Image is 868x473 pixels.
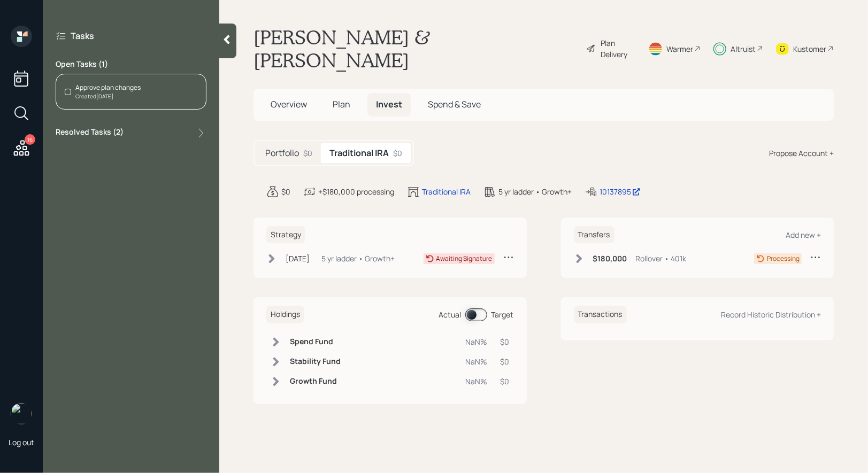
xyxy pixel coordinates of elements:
div: NaN% [466,336,488,347]
div: NaN% [466,376,488,387]
div: $0 [501,356,510,367]
div: Plan Delivery [601,37,635,60]
div: Actual [439,309,462,320]
div: +$180,000 processing [318,186,394,197]
h1: [PERSON_NAME] & [PERSON_NAME] [254,26,578,72]
h6: Transactions [574,306,627,323]
h5: Portfolio [265,148,299,158]
div: [DATE] [286,253,310,264]
div: Propose Account + [769,148,834,159]
label: Resolved Tasks ( 2 ) [56,127,124,139]
h6: Transfers [574,226,614,244]
div: $0 [501,336,510,347]
div: Approve plan changes [75,83,141,92]
div: $0 [393,148,402,159]
div: Log out [9,437,34,447]
div: Traditional IRA [422,186,471,197]
div: NaN% [466,356,488,367]
div: Awaiting Signature [436,254,493,263]
div: Target [491,309,514,320]
h6: Holdings [266,306,304,323]
div: Warmer [666,43,693,55]
h5: Traditional IRA [329,148,389,158]
img: treva-nostdahl-headshot.png [11,403,32,424]
span: Plan [333,98,350,110]
label: Open Tasks ( 1 ) [56,59,206,69]
div: Kustomer [793,43,826,55]
div: $0 [303,148,312,159]
div: 5 yr ladder • Growth+ [498,186,572,197]
h6: Stability Fund [290,357,341,366]
span: Spend & Save [428,98,481,110]
h6: Growth Fund [290,377,341,386]
span: Invest [376,98,402,110]
div: 16 [25,134,35,145]
label: Tasks [71,30,94,42]
div: $0 [501,376,510,387]
div: $0 [281,186,290,197]
div: Rollover • 401k [636,253,687,264]
div: Record Historic Distribution + [721,309,821,320]
div: 5 yr ladder • Growth+ [321,253,395,264]
h6: $180,000 [593,254,627,263]
div: 10137895 [600,186,641,197]
div: Processing [767,254,800,263]
h6: Strategy [266,226,305,244]
div: Altruist [731,43,756,55]
span: Overview [271,98,307,110]
h6: Spend Fund [290,337,341,346]
div: Created [DATE] [75,92,141,100]
div: Add new + [786,230,821,240]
